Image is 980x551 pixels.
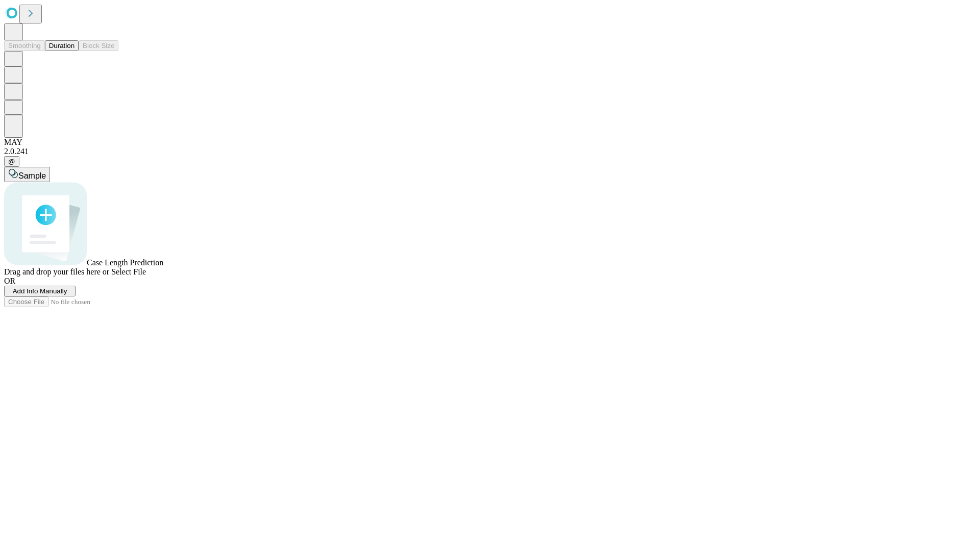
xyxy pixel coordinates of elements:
[79,40,118,51] button: Block Size
[4,267,109,276] span: Drag and drop your files here or
[4,167,50,182] button: Sample
[4,156,19,167] button: @
[4,286,76,296] button: Add Info Manually
[4,40,45,51] button: Smoothing
[4,277,15,285] span: OR
[87,258,163,267] span: Case Length Prediction
[4,138,976,147] div: MAY
[111,267,146,276] span: Select File
[8,158,15,165] span: @
[18,171,46,180] span: Sample
[4,147,976,156] div: 2.0.241
[13,287,67,295] span: Add Info Manually
[45,40,79,51] button: Duration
